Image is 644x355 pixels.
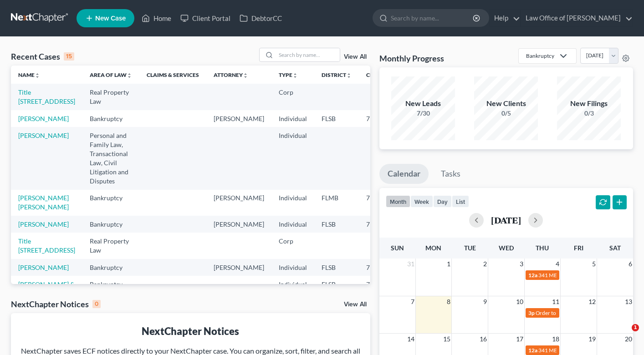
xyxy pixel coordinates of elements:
div: 0/5 [474,109,538,118]
td: 7 [359,276,404,302]
a: [PERSON_NAME] [PERSON_NAME] [18,194,69,211]
td: Bankruptcy [82,110,139,127]
a: Attorneyunfold_more [214,71,248,78]
span: 1 [632,324,639,331]
td: [PERSON_NAME] [206,259,271,276]
td: FLSB [314,259,359,276]
span: Tue [464,244,476,252]
td: Individual [271,127,314,189]
td: FLMB [314,190,359,216]
span: 31 [406,259,415,269]
div: 0 [92,300,101,308]
td: 7 [359,110,404,127]
i: unfold_more [243,73,248,78]
span: Fri [574,244,583,252]
td: Individual [271,259,314,276]
td: FLSB [314,110,359,127]
a: Title [STREET_ADDRESS] [18,88,75,105]
td: Bankruptcy [82,276,139,302]
span: 19 [588,334,597,345]
div: New Clients [474,98,538,109]
i: unfold_more [346,73,352,78]
a: DebtorCC [235,10,286,26]
span: 15 [442,334,451,345]
button: week [410,195,433,208]
a: [PERSON_NAME] [18,132,69,139]
a: View All [344,54,367,60]
span: Sun [391,244,404,252]
div: New Leads [391,98,455,109]
span: 17 [515,334,524,345]
a: [PERSON_NAME] [18,115,69,122]
a: Title [STREET_ADDRESS] [18,237,75,254]
span: Thu [536,244,549,252]
td: [PERSON_NAME] [206,216,271,233]
span: 1 [446,259,451,269]
span: 5 [591,259,597,269]
a: Home [137,10,176,26]
div: 7/30 [391,109,455,118]
i: unfold_more [127,73,132,78]
span: 12 [588,296,597,307]
h2: [DATE] [491,215,521,225]
span: 18 [551,334,560,345]
td: Corp [271,84,314,110]
span: 3p [528,309,535,316]
td: Corp [271,233,314,259]
a: Client Portal [176,10,235,26]
a: Nameunfold_more [18,71,40,78]
span: 341 MEETING [538,272,573,279]
a: Area of Lawunfold_more [90,71,132,78]
td: Personal and Family Law, Transactional Law, Civil Litigation and Disputes [82,127,139,189]
iframe: Intercom live chat [613,324,635,346]
span: 7 [410,296,415,307]
td: Individual [271,190,314,216]
td: Individual [271,276,314,302]
a: Calendar [379,164,429,184]
td: Bankruptcy [82,259,139,276]
a: Law Office of [PERSON_NAME] [521,10,633,26]
td: 7 [359,190,404,216]
button: month [386,195,410,208]
span: 3 [519,259,524,269]
span: 12a [528,347,537,354]
a: [PERSON_NAME] & [PERSON_NAME] [18,280,75,297]
td: Individual [271,110,314,127]
td: Bankruptcy [82,190,139,216]
span: 13 [624,296,633,307]
td: Real Property Law [82,233,139,259]
span: 14 [406,334,415,345]
td: Bankruptcy [82,216,139,233]
a: View All [344,301,367,308]
span: Sat [609,244,621,252]
div: Recent Cases [11,51,74,62]
h3: Monthly Progress [379,53,444,64]
th: Claims & Services [139,66,206,84]
div: Bankruptcy [526,52,554,60]
span: 6 [628,259,633,269]
span: Wed [499,244,514,252]
span: 8 [446,296,451,307]
a: [PERSON_NAME] [18,220,69,228]
div: New Filings [557,98,621,109]
div: NextChapter Notices [18,324,363,338]
a: Chapterunfold_more [366,71,397,78]
span: 341 MEETING [538,347,573,354]
td: FLSB [314,276,359,302]
span: Mon [425,244,441,252]
td: Real Property Law [82,84,139,110]
button: list [452,195,469,208]
span: 9 [482,296,488,307]
button: day [433,195,452,208]
span: New Case [95,15,126,22]
span: 4 [555,259,560,269]
span: 12a [528,272,537,279]
td: 7 [359,259,404,276]
td: [PERSON_NAME] [206,110,271,127]
a: Districtunfold_more [322,71,352,78]
td: 7 [359,216,404,233]
td: FLSB [314,216,359,233]
span: 2 [482,259,488,269]
a: [PERSON_NAME] [18,264,69,271]
a: Typeunfold_more [279,71,298,78]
